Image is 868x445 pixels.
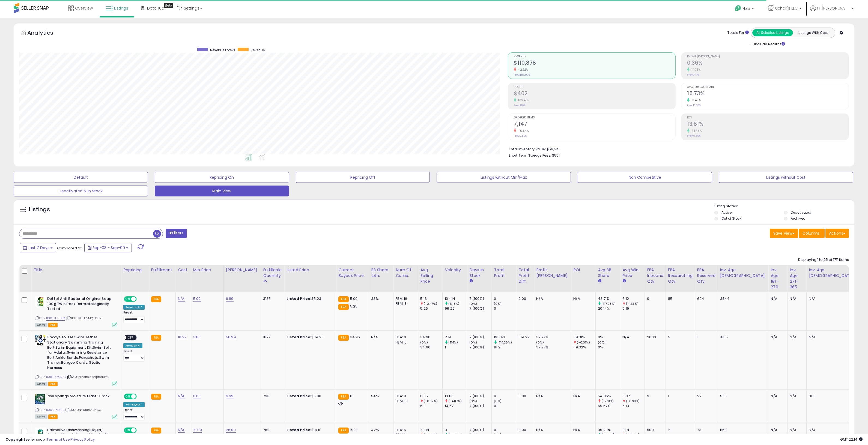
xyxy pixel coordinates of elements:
div: 1 [668,394,691,399]
div: 2 [668,428,691,432]
small: FBA [338,335,348,341]
div: 59.57% [598,404,620,408]
p: Listing States: [714,204,854,209]
small: FBA [151,335,161,341]
small: (114.26%) [497,340,512,345]
div: Total Profit [494,267,514,279]
div: Velocity [445,267,465,273]
div: N/A [573,394,591,399]
div: N/A [536,296,567,301]
div: Win BuyBox * [123,402,145,407]
b: Listed Price: [287,393,311,399]
small: (-7.91%) [601,399,614,403]
div: 43.71% [598,296,620,301]
div: N/A [809,296,861,301]
small: FBA [338,428,348,434]
div: FBA: 0 [396,335,414,340]
small: FBA [151,428,161,434]
div: 33% [371,296,389,301]
button: Non Competitive [578,172,712,183]
div: 6.1 [420,404,442,408]
small: -2.72% [516,68,528,72]
div: 13.86 [445,394,467,399]
span: Profit [PERSON_NAME] [687,55,849,58]
div: 34.96 [420,335,442,340]
div: Preset: [123,311,145,323]
div: Displaying 1 to 25 of 1711 items [798,257,849,262]
div: 3 [445,428,467,432]
div: 7 (100%) [469,394,491,399]
div: 104.14 [445,296,467,301]
small: (-2.47%) [424,301,437,306]
div: 5.19 [622,306,645,311]
small: Prev: $192 [514,104,525,107]
small: (10.28%) [601,433,615,437]
b: Listed Price: [287,427,311,432]
div: 42% [371,428,389,432]
div: 5.26 [420,306,442,311]
small: 13.49% [690,98,701,102]
span: Avg. Buybox Share [687,86,849,89]
div: Amazon AI * [123,305,145,310]
small: FBA [151,296,161,302]
div: FBA Reserved Qty [697,267,715,284]
small: 109.41% [516,98,529,102]
button: Listings without Cost [719,172,853,183]
div: N/A [371,335,389,340]
small: 111.76% [690,68,701,72]
small: (-0.82%) [424,399,437,403]
div: 2000 [647,335,661,340]
span: DataHub [147,5,164,11]
div: Fulfillable Quantity [263,267,282,279]
div: 0.00 [518,296,530,301]
div: 34.96 [420,345,442,350]
div: 0 [647,296,661,301]
span: OFF [126,335,135,340]
div: Preset: [123,408,145,420]
b: Dettol Anti Bacterial Original Soap 100g Twin Pack Dermatologically Tested [47,296,114,313]
small: 44.46% [690,129,702,133]
div: 0 [494,428,516,432]
span: OFF [136,297,145,301]
a: B005IDUTEG [46,316,65,321]
b: Irish Springs Moisture Blast 3 Pack [46,394,113,400]
small: (0%) [494,399,502,403]
div: 6.07 [622,394,645,399]
span: Columns [803,231,820,236]
div: N/A [790,394,802,399]
h2: 0.36% [687,60,849,67]
div: 3844 [720,296,764,301]
small: Prev: 9.56% [687,134,700,138]
div: N/A [573,428,591,432]
div: $19.11 [287,428,332,432]
small: (0%) [469,399,477,403]
b: 3 Ways to Use Swim Tether Stationary Swimming Training Belt,Swim Equipment Kit,Swim Belt for Adul... [47,335,114,372]
button: Listings With Cost [793,29,833,36]
strong: Copyright [5,437,25,442]
div: N/A [536,394,567,399]
div: 5.12 [622,296,645,301]
div: ASIN: [35,335,117,386]
div: N/A [573,296,591,301]
div: 7 (100%) [469,404,491,408]
div: 5 [668,335,691,340]
i: Get Help [735,5,741,12]
small: (-0.95%) [424,433,437,437]
span: Hi [PERSON_NAME] [817,5,850,11]
div: 0% [598,335,620,340]
div: Title [34,267,119,273]
a: Help [730,1,759,18]
div: Total Profit Diff. [518,267,532,284]
div: N/A [790,335,802,340]
small: Prev: 0.17% [687,73,699,76]
h2: $402 [514,90,675,98]
small: (75.44%) [448,433,462,437]
span: | SKU: 0N-9RRA-0YDX [65,408,101,412]
small: Days In Stock. [469,279,473,283]
small: Prev: $113,976 [514,73,530,76]
div: FBM: 3 [396,301,414,306]
small: (0%) [469,301,477,306]
span: FBA [48,414,58,419]
div: 37.27% [536,345,571,350]
small: (-1.35%) [626,301,639,306]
